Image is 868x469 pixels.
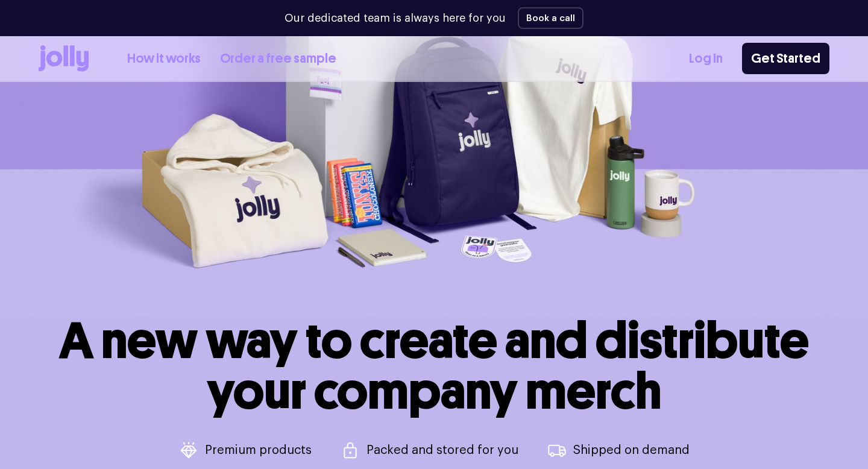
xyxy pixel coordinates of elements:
[742,43,829,74] a: Get Started
[285,10,506,27] p: Our dedicated team is always here for you
[366,444,518,456] p: Packed and stored for you
[689,49,723,69] a: Log In
[59,315,809,417] h1: A new way to create and distribute your company merch
[220,49,336,69] a: Order a free sample
[573,444,690,456] p: Shipped on demand
[205,444,312,456] p: Premium products
[518,7,583,29] button: Book a call
[127,49,201,69] a: How it works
